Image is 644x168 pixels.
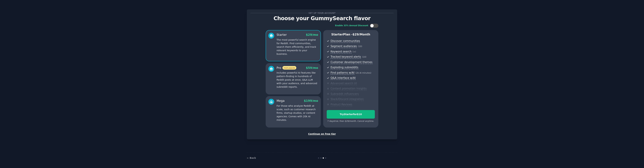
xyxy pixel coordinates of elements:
span: Tracked keyword alerts [331,55,361,59]
span: $ 29 /month [353,33,370,36]
span: Subreddit influencers [331,92,359,96]
span: ( 10 ) [358,45,362,48]
p: For those who analyze Reddit at scale, such as customer research firms, startup studios, or conte... [277,104,318,122]
div: Mega [277,99,285,103]
a: ← Back [247,157,256,159]
span: Exploding subreddits [331,66,358,69]
span: Discover communities [331,39,360,43]
span: ( 2k AI minutes ) [356,72,371,74]
span: $ 59 /mo [306,66,318,70]
span: Q&A interface w/AI [331,76,356,80]
span: Keyword search [331,50,352,53]
span: most popular [282,66,297,70]
span: Segment audiences [331,45,357,48]
p: The most powerful search engine for Reddit. Find communities, search them efficiently, and track ... [277,38,318,56]
p: Starter Plan - [327,32,375,37]
span: Content promotion insights [331,87,367,90]
span: Product Reviews [331,103,352,106]
span: $ 29 /mo [306,33,318,36]
p: Includes powerful AI features like pattern-finding in hundreds of Reddit posts at once, Q&A LLM w... [277,71,318,89]
span: Set up your account [308,11,336,15]
div: Enable 33% Annual Discount [335,24,368,27]
div: Starter [277,33,287,37]
div: Continue on free tier [250,132,394,136]
span: Customer development themes [331,60,372,64]
p: Choose your GummySearch flavor [250,15,394,21]
button: TryStarterfor$10 [327,110,375,119]
div: 7 days trial, then $ 29 /month . Cancel anytime. [327,120,375,123]
span: $ 199 /mo [304,99,318,102]
span: Slack/Discord integration [331,97,364,101]
span: Advanced search UI [331,82,357,85]
div: Try Starter for $10 [327,113,375,116]
span: ( 10 ) [362,56,366,58]
span: ( ∞ ) [353,51,356,53]
span: Find patterns w/AI [331,71,354,75]
div: Pro [277,66,296,70]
